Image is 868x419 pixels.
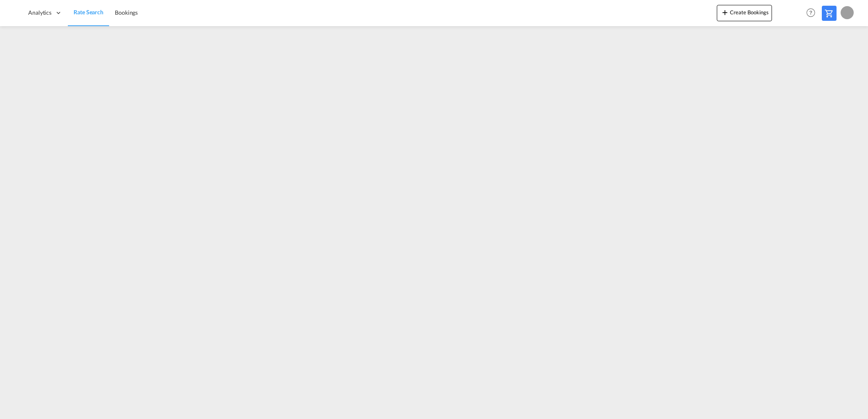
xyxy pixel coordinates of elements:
span: Rate Search [74,9,103,16]
md-icon: icon-plus 400-fg [720,7,730,17]
span: Analytics [28,9,51,17]
span: Bookings [115,9,138,16]
span: Help [804,6,818,20]
button: icon-plus 400-fgCreate Bookings [717,5,772,21]
div: Help [804,6,822,20]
